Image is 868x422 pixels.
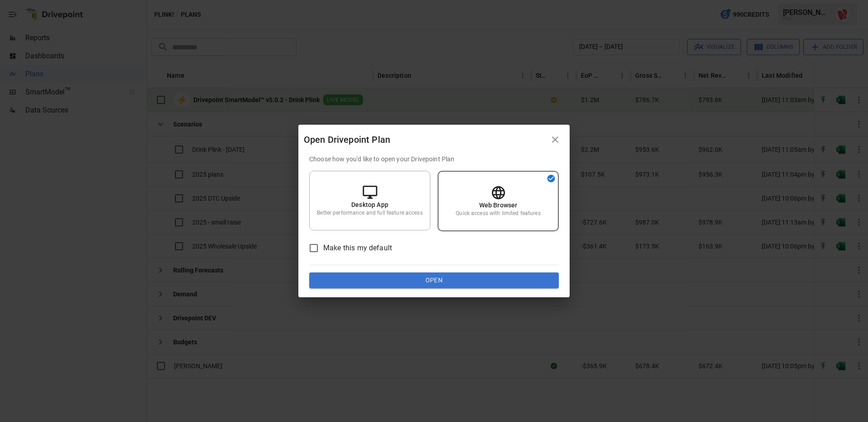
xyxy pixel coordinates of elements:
p: Quick access with limited features [456,210,540,217]
p: Desktop App [351,200,388,209]
button: Open [309,272,559,289]
span: Make this my default [323,243,392,253]
p: Better performance and full feature access [317,209,422,217]
p: Web Browser [479,201,518,210]
p: Choose how you'd like to open your Drivepoint Plan [309,155,559,164]
div: Open Drivepoint Plan [304,132,546,147]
